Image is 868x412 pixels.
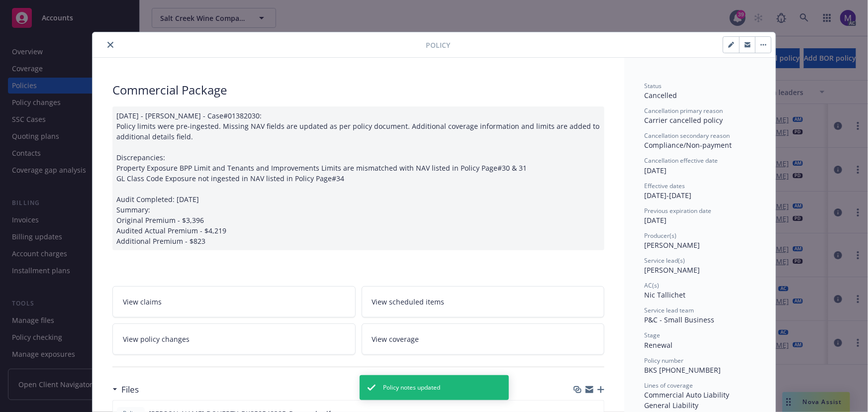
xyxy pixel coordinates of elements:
[362,323,605,355] a: View coverage
[644,82,662,90] span: Status
[644,240,700,250] span: [PERSON_NAME]
[644,206,711,215] span: Previous expiration date
[123,297,162,307] span: View claims
[644,106,723,115] span: Cancellation primary reason
[644,331,660,339] span: Stage
[372,334,419,344] span: View coverage
[644,356,683,365] span: Policy number
[104,39,116,51] button: close
[644,131,730,140] span: Cancellation secondary reason
[644,140,732,150] span: Compliance/Non-payment
[644,290,685,300] span: Nic Tallichet
[644,281,659,290] span: AC(s)
[112,286,356,317] a: View claims
[644,156,718,165] span: Cancellation effective date
[644,306,694,314] span: Service lead team
[644,182,756,201] div: [DATE] - [DATE]
[644,400,756,411] div: General Liability
[644,365,721,375] span: BKS [PHONE_NUMBER]
[123,334,190,344] span: View policy changes
[112,323,356,355] a: View policy changes
[644,91,677,100] span: Cancelled
[112,82,604,99] div: Commercial Package
[644,265,700,275] span: [PERSON_NAME]
[121,383,139,396] h3: Files
[644,381,693,390] span: Lines of coverage
[644,231,676,240] span: Producer(s)
[644,215,667,225] span: [DATE]
[644,256,685,265] span: Service lead(s)
[644,340,673,350] span: Renewal
[644,166,667,175] span: [DATE]
[644,315,714,324] span: P&C - Small Business
[644,182,685,190] span: Effective dates
[426,40,450,50] span: Policy
[644,115,723,125] span: Carrier cancelled policy
[362,286,605,317] a: View scheduled items
[644,390,756,400] div: Commercial Auto Liability
[384,383,441,392] span: Policy notes updated
[112,106,604,250] div: [DATE] - [PERSON_NAME] - Case#01382030: Policy limits were pre-ingested. Missing NAV fields are u...
[372,297,445,307] span: View scheduled items
[112,383,139,396] div: Files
